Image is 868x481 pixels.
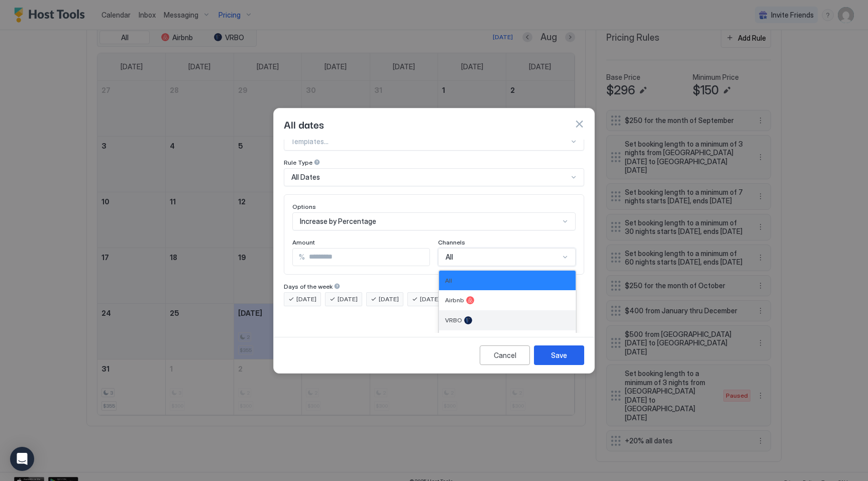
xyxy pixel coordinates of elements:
div: Save [551,350,567,360]
span: Options [292,203,316,210]
span: All [446,253,453,262]
span: % [299,253,305,262]
span: [DATE] [420,295,440,304]
span: All dates [284,116,324,132]
span: [DATE] [338,295,358,304]
span: [DATE] [296,295,316,304]
input: Input Field [305,249,429,266]
span: Airbnb [445,296,464,304]
span: Increase by Percentage [300,217,376,226]
span: VRBO [445,316,462,324]
div: Cancel [494,350,516,360]
span: Channels [438,238,465,246]
button: Save [534,345,584,365]
span: Rule Type [284,159,312,166]
button: Cancel [480,345,530,365]
span: All [445,277,452,284]
span: All Dates [291,173,320,182]
span: Days of the week [284,283,333,290]
div: Open Intercom Messenger [10,447,34,471]
span: [DATE] [379,295,399,304]
span: Amount [292,238,315,246]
